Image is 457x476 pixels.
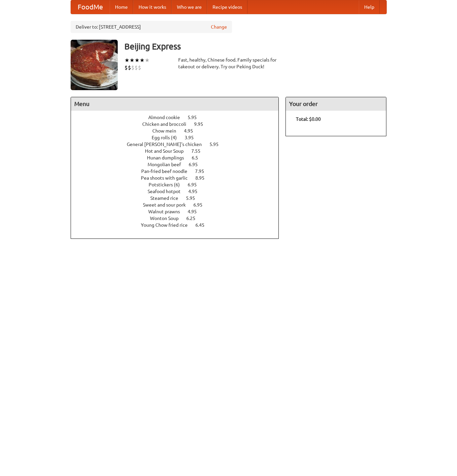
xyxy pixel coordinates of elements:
li: ★ [124,57,129,64]
li: $ [135,64,138,71]
h4: Menu [71,97,279,111]
span: Wonton Soup [150,216,185,221]
span: 6.5 [192,155,205,160]
a: Almond cookie 5.95 [148,115,209,120]
span: Almond cookie [148,115,187,120]
a: Sweet and sour pork 6.95 [143,202,215,208]
a: Pea shoots with garlic 8.95 [141,175,217,181]
a: Recipe videos [207,0,247,14]
a: Seafood hotpot 4.95 [148,189,210,194]
a: How it works [133,0,172,14]
a: Potstickers (6) 6.95 [149,182,209,187]
span: 5.95 [210,142,225,147]
a: Chicken and broccoli 9.95 [142,121,216,127]
a: Chow mein 4.95 [152,128,205,134]
li: $ [124,64,128,71]
span: Egg rolls (4) [152,135,184,140]
span: 6.95 [189,162,204,167]
span: 6.45 [195,222,211,228]
a: Walnut prawns 4.95 [148,209,209,214]
b: Total: $0.00 [296,116,321,122]
span: 4.95 [188,209,203,214]
a: Pan-fried beef noodle 7.95 [141,169,217,174]
span: 4.95 [184,128,200,134]
span: Pea shoots with garlic [141,175,194,181]
span: Pan-fried beef noodle [141,169,194,174]
span: Chicken and broccoli [142,121,193,127]
span: Hunan dumplings [147,155,191,160]
li: $ [138,64,141,71]
a: Young Chow fried rice 6.45 [141,222,217,228]
span: Potstickers (6) [149,182,187,187]
a: Hot and Sour Soup 7.55 [145,148,213,154]
a: Help [359,0,380,14]
h4: Your order [286,97,386,111]
a: General [PERSON_NAME]'s chicken 5.95 [127,142,231,147]
span: 4.95 [188,189,204,194]
li: ★ [129,57,135,64]
a: Steamed rice 5.95 [150,195,207,201]
span: 7.55 [191,148,207,154]
span: Chow mein [152,128,183,134]
a: Egg rolls (4) 3.95 [152,135,206,140]
span: 6.95 [193,202,209,208]
span: 7.95 [195,169,211,174]
div: Deliver to: [STREET_ADDRESS] [71,21,232,33]
span: Seafood hotpot [148,189,187,194]
li: $ [131,64,135,71]
li: $ [128,64,131,71]
span: Hot and Sour Soup [145,148,190,154]
a: Wonton Soup 6.25 [150,216,208,221]
li: ★ [140,57,145,64]
li: ★ [135,57,140,64]
li: ★ [145,57,150,64]
span: 5.95 [186,195,202,201]
span: 6.25 [186,216,202,221]
span: 8.95 [195,175,211,181]
span: 6.95 [188,182,203,187]
img: angular.jpg [71,40,118,90]
span: Sweet and sour pork [143,202,192,208]
a: Who we are [172,0,207,14]
div: Fast, healthy, Chinese food. Family specials for takeout or delivery. Try our Peking Duck! [178,57,279,70]
span: 3.95 [185,135,200,140]
span: Young Chow fried rice [141,222,194,228]
a: Change [211,24,227,30]
span: Steamed rice [150,195,185,201]
a: Hunan dumplings 6.5 [147,155,211,160]
span: 9.95 [194,121,210,127]
a: Home [110,0,133,14]
span: Walnut prawns [148,209,187,214]
h3: Beijing Express [124,40,387,53]
a: Mongolian beef 6.95 [148,162,210,167]
span: Mongolian beef [148,162,188,167]
a: FoodMe [71,0,110,14]
span: 5.95 [188,115,203,120]
span: General [PERSON_NAME]'s chicken [127,142,208,147]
